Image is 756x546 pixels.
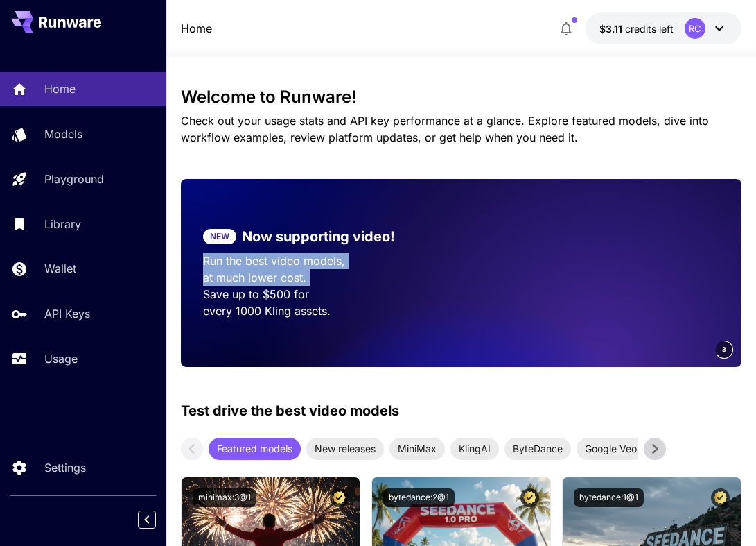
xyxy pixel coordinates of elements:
[44,80,76,97] p: Home
[520,488,539,507] button: Certified Model – Vetted for best performance and includes a commercial license.
[203,286,439,319] p: Save up to $500 for every 1000 Kling assets.
[577,438,645,460] div: Google Veo
[181,87,741,107] h3: Welcome to Runware!
[181,20,212,37] a: Home
[193,488,256,507] button: minimax:3@1
[209,438,301,460] div: Featured models
[181,400,399,421] p: Test drive the best video models
[574,488,644,507] button: bytedance:1@1
[210,230,229,243] p: NEW
[599,23,625,35] span: $3.11
[44,305,90,322] p: API Keys
[383,488,455,507] button: bytedance:2@1
[685,18,705,39] div: RC
[44,126,82,142] p: Models
[181,114,709,144] span: Check out your usage stats and API key performance at a glance. Explore featured models, dive int...
[599,22,674,36] div: $3.11395
[306,441,384,456] span: New releases
[577,441,645,456] span: Google Veo
[44,350,78,367] p: Usage
[44,171,104,187] p: Playground
[625,23,674,35] span: credits left
[44,459,86,476] p: Settings
[389,441,445,456] span: MiniMax
[306,438,384,460] div: New releases
[450,438,499,460] div: KlingAI
[586,12,741,44] button: $3.11395RC
[389,438,445,460] div: MiniMax
[330,488,349,507] button: Certified Model – Vetted for best performance and includes a commercial license.
[504,438,571,460] div: ByteDance
[44,216,81,232] p: Library
[44,260,76,277] p: Wallet
[711,488,730,507] button: Certified Model – Vetted for best performance and includes a commercial license.
[242,226,395,247] p: Now supporting video!
[203,253,439,286] p: Run the best video models, at much lower cost.
[148,507,166,532] div: Collapse sidebar
[722,344,726,355] span: 3
[138,511,156,529] button: Collapse sidebar
[504,441,571,456] span: ByteDance
[450,441,499,456] span: KlingAI
[181,20,212,37] nav: breadcrumb
[209,441,301,456] span: Featured models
